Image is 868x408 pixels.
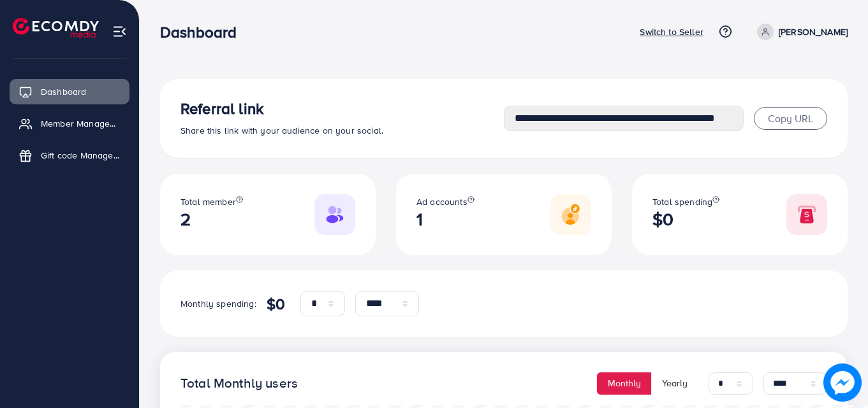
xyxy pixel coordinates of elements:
[640,24,703,39] p: Switch to Seller
[180,195,236,208] span: Total member
[267,295,285,313] h4: $0
[180,124,383,137] span: Share this link with your audience on your social.
[754,107,827,130] button: Copy URL
[10,79,129,104] a: Dashboard
[651,372,698,395] button: Yearly
[786,194,827,235] img: Responsive image
[112,24,127,39] img: menu
[768,111,813,125] span: Copy URL
[13,18,99,38] img: logo
[779,24,848,39] p: [PERSON_NAME]
[416,209,474,230] h2: 1
[180,296,256,311] p: Monthly spending:
[180,376,298,391] h4: Total Monthly users
[41,85,86,98] span: Dashboard
[41,149,120,162] span: Gift code Management
[314,194,355,235] img: Responsive image
[41,117,120,130] span: Member Management
[160,23,247,41] h3: Dashboard
[652,195,712,208] span: Total spending
[597,372,652,395] button: Monthly
[823,363,862,402] img: image
[10,143,129,168] a: Gift code Management
[180,99,504,118] h3: Referral link
[752,24,848,40] a: [PERSON_NAME]
[180,209,243,230] h2: 2
[652,209,719,230] h2: $0
[10,111,129,136] a: Member Management
[550,194,591,235] img: Responsive image
[416,195,467,208] span: Ad accounts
